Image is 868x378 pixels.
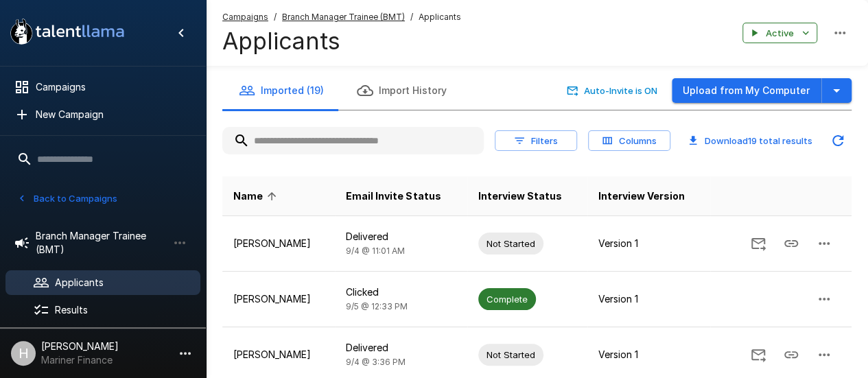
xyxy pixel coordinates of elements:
u: Campaigns [222,12,268,22]
span: Copy Interview Link [775,237,808,248]
button: Import History [340,71,463,110]
p: Delivered [346,230,456,244]
button: Filters [495,130,577,152]
button: Imported (19) [222,71,340,110]
button: Auto-Invite is ON [564,80,661,102]
p: [PERSON_NAME] [233,292,324,306]
button: Columns [588,130,670,152]
span: / [274,10,277,24]
span: Send Invitation [742,348,775,359]
span: Interview Version [598,188,685,204]
span: 9/4 @ 11:01 AM [346,246,405,256]
span: Send Invitation [742,237,775,248]
span: Applicants [419,10,461,24]
span: Complete [478,293,536,306]
p: Version 1 [598,292,699,306]
p: Clicked [346,285,456,299]
button: Active [742,23,817,44]
span: 9/5 @ 12:33 PM [346,301,408,311]
span: Not Started [478,349,543,362]
button: Download19 total results [681,130,819,152]
p: Delivered [346,341,456,355]
span: Name [233,188,281,204]
span: Copy Interview Link [775,348,808,359]
p: Version 1 [598,237,699,250]
span: Interview Status [478,188,562,204]
p: [PERSON_NAME] [233,237,324,250]
span: / [410,10,413,24]
p: [PERSON_NAME] [233,348,324,362]
h4: Applicants [222,27,461,56]
span: Email Invite Status [346,188,441,204]
button: Upload from My Computer [672,78,821,104]
p: Version 1 [598,348,699,362]
u: Branch Manager Trainee (BMT) [282,12,405,22]
button: Updated Today - 8:29 AM [824,127,852,154]
span: 9/4 @ 3:36 PM [346,357,406,367]
span: Not Started [478,237,543,250]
